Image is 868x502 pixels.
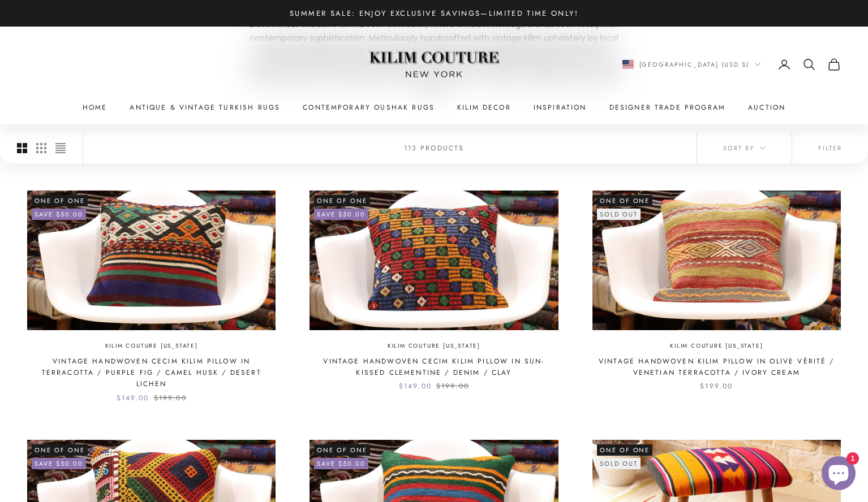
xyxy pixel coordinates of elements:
[17,133,27,163] button: Switch to larger product images
[399,380,432,392] sale-price: $149.00
[622,59,761,70] button: Change country or currency
[303,102,435,113] a: Contemporary Oushak Rugs
[597,444,653,456] span: One of One
[723,143,766,153] span: Sort by
[105,341,198,351] a: Kilim Couture [US_STATE]
[697,133,792,163] button: Sort by
[639,59,750,70] span: [GEOGRAPHIC_DATA] (USD $)
[363,38,505,92] img: Logo of Kilim Couture New York
[609,102,726,113] a: Designer Trade Program
[622,60,634,68] img: United States
[27,191,276,330] img: Handcrafted vintage Turkish kilim pillow with intricate embroidery and tribal motifs, made from w...
[117,392,149,404] sale-price: $149.00
[130,102,280,113] a: Antique & Vintage Turkish Rugs
[314,195,370,206] span: One of One
[154,392,187,404] compare-at-price: $199.00
[388,341,480,351] a: Kilim Couture [US_STATE]
[314,458,368,469] on-sale-badge: Save $50.00
[290,7,578,19] p: Summer Sale: Enjoy Exclusive Savings—Limited Time Only!
[314,444,370,456] span: One of One
[700,380,733,392] sale-price: $199.00
[748,102,785,113] a: Auction
[32,209,86,220] on-sale-badge: Save $50.00
[457,102,511,113] summary: Kilim Decor
[597,209,641,220] sold-out-badge: Sold out
[436,380,469,392] compare-at-price: $199.00
[32,458,86,469] on-sale-badge: Save $50.00
[534,102,587,113] a: Inspiration
[597,458,641,469] sold-out-badge: Sold out
[32,444,88,456] span: One of One
[670,341,763,351] a: Kilim Couture [US_STATE]
[592,191,841,330] img: Vintage handwoven kilim pillow cover with olive, terracotta, ivory, and peach colors featuring tr...
[310,191,558,330] img: Handwoven vintage kilim throw pillow by Kilim Couture New York, featuring intricate cecim detaili...
[597,195,653,206] span: One of One
[314,209,368,220] on-sale-badge: Save $50.00
[592,356,841,379] a: Vintage Handwoven Kilim Pillow in Olive Vérité / Venetian Terracotta / Ivory Cream
[27,102,841,113] nav: Primary navigation
[404,142,465,154] p: 113 products
[310,356,558,379] a: Vintage Handwoven Cecim Kilim Pillow in Sun-Kissed Clementine / Denim / Clay
[792,133,868,163] button: Filter
[818,456,859,493] inbox-online-store-chat: Shopify online store chat
[27,356,276,390] a: Vintage Handwoven Cecim Kilim Pillow in Terracotta / Purple Fig / Camel Husk / Desert Lichen
[83,102,108,113] a: Home
[55,133,66,163] button: Switch to compact product images
[32,195,88,206] span: One of One
[36,133,46,163] button: Switch to smaller product images
[622,58,841,71] nav: Secondary navigation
